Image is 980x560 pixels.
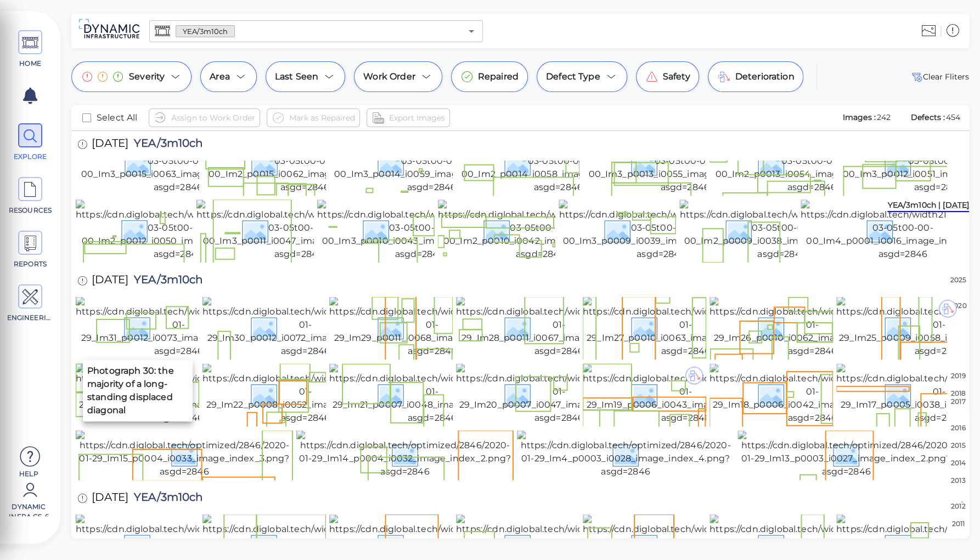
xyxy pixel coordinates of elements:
div: 2018 [947,388,969,398]
div: 2013 [947,476,969,485]
img: https://cdn.diglobal.tech/width210/2846/2020-01-29_Im20_p0007_i0047_image_index_3.png?asgd=2846 [456,363,662,425]
span: ENGINEERING [7,313,54,323]
img: https://cdn.diglobal.tech/width210/2846/2025-03-05t00-00-00_Im3_p0013_i0055_image_index_4.png?asg... [583,133,787,194]
img: https://cdn.diglobal.tech/width210/2846/2025-03-05t00-00-00_Im2_p0015_i0062_image_index_3.png?asg... [202,133,407,194]
div: 2019 [947,371,969,381]
span: [DATE] [92,492,128,506]
img: https://cdn.diglobal.tech/optimized/2846/2020-01-29_Im4_p0003_i0028_image_index_4.png?asgd=2846 [517,430,734,478]
span: Assign to Work Order [171,111,255,124]
div: 2014 [947,458,969,468]
img: https://cdn.diglobal.tech/width210/2846/2020-01-29_Im29_p0011_i0068_image_index_4.png?asgd=2846 [329,296,535,358]
span: 242 [876,112,890,122]
span: Dynamic Infra CS-6 [5,502,52,516]
span: [DATE] [92,138,128,152]
img: https://cdn.diglobal.tech/width210/2846/2025-03-05t00-00-00_Im2_p0010_i0042_image_index_3.png?asg... [438,199,643,261]
img: https://cdn.diglobal.tech/optimized/2846/2020-01-29_Im14_p0004_i0032_image_index_2.png?asgd=2846 [296,430,514,478]
img: https://cdn.diglobal.tech/width210/2846/2025-03-05t00-00-00_Im2_p0009_i0038_image_index_3.png?asg... [679,199,884,261]
img: https://cdn.diglobal.tech/width210/2846/2020-01-29_Im19_p0006_i0043_image_index_3.png?asgd=2846 [583,363,788,425]
div: 2016 [947,423,969,433]
img: https://cdn.diglobal.tech/optimized/2846/2020-01-29_Im15_p0004_i0033_image_index_3.png?asgd=2846 [76,430,293,478]
img: https://cdn.diglobal.tech/width210/2846/2025-03-05t00-00-00_Im3_p0011_i0047_image_index_4.png?asg... [196,199,401,261]
div: 2012 [947,501,969,511]
div: 2025 [947,275,969,285]
span: EXPLORE [7,152,54,162]
span: Deterioration [735,70,794,83]
span: Select All [97,111,138,124]
span: Export Images [389,111,445,124]
span: YEA/3m10ch [128,274,204,289]
img: https://cdn.diglobal.tech/width210/2846/2025-03-05t00-00-00_Im3_p0009_i0039_image_index_4.png?asg... [559,199,763,261]
span: 454 [946,112,960,122]
img: https://cdn.diglobal.tech/width210/2846/2020-01-29_Im22_p0008_i0052_image_index_3.png?asgd=2846 [202,363,408,425]
span: Images : [842,112,877,122]
img: https://cdn.diglobal.tech/width210/2846/2020-01-29_Im30_p0012_i0072_image_index_3.png?asgd=2846 [202,296,408,358]
span: YEA/3m10ch [176,26,235,37]
span: HOME [7,59,54,68]
button: Open [464,24,479,39]
span: Safety [663,70,690,83]
span: Help [5,469,52,478]
div: 2017 [947,397,969,407]
img: https://cdn.diglobal.tech/optimized/2846/2020-01-29_Im13_p0003_i0027_image_index_2.png?asgd=2846 [737,430,955,478]
img: https://cdn.diglobal.tech/width210/2846/2020-01-29_Im31_p0012_i0073_image_index_4.png?asgd=2846 [76,296,281,358]
span: Defect Type [546,70,600,83]
span: YEA/3m10ch [128,492,204,506]
div: YEA/3m10ch | [DATE] [887,199,969,212]
span: Severity [129,70,165,83]
iframe: Chat [933,511,972,552]
div: 2015 [947,441,969,450]
img: https://cdn.diglobal.tech/width210/2846/2025-03-05t00-00-00_Im2_p0012_i0050_image_index_3.png?asg... [76,199,280,261]
span: Repaired [478,70,519,83]
img: https://cdn.diglobal.tech/width210/2846/2025-03-05t00-00-00_Im3_p0010_i0043_image_index_4.png?asg... [317,199,522,261]
span: RESOURCES [7,205,54,215]
img: https://cdn.diglobal.tech/width210/2846/2025-03-05t00-00-00_Im2_p0013_i0054_image_index_3.png?asg... [709,133,914,194]
span: Clear Fliters [910,70,969,83]
img: https://cdn.diglobal.tech/width210/2846/2020-01-29_Im28_p0011_i0067_image_index_3.png?asgd=2846 [456,296,662,358]
span: [DATE] [92,274,128,289]
img: https://cdn.diglobal.tech/width210/2846/2020-01-29_Im24_p0009_i0057_image_index_3.png?asgd=2846 [76,363,281,425]
span: YEA/3m10ch [128,138,204,152]
img: https://cdn.diglobal.tech/width210/2846/2020-01-29_Im21_p0007_i0048_image_index_4.png?asgd=2846 [329,363,535,425]
img: https://cdn.diglobal.tech/width210/2846/2020-01-29_Im26_p0010_i0062_image_index_3.png?asgd=2846 [709,296,915,358]
span: Last Seen [275,70,318,83]
img: https://cdn.diglobal.tech/width210/2846/2025-03-05t00-00-00_Im3_p0014_i0059_image_index_4.png?asg... [329,133,534,194]
span: Area [210,70,230,83]
span: Defects : [910,112,946,122]
span: Work Order [363,70,415,83]
img: https://cdn.diglobal.tech/width210/2846/2020-01-29_Im18_p0006_i0042_image_index_2.png?asgd=2846 [709,363,915,425]
img: https://cdn.diglobal.tech/width210/2846/2025-03-05t00-00-00_Im2_p0014_i0058_image_index_3.png?asg... [456,133,661,194]
span: Mark as Repaired [289,111,355,124]
img: https://cdn.diglobal.tech/width210/2846/2025-03-05t00-00-00_Im3_p0015_i0063_image_index_4.png?asg... [76,133,280,194]
span: REPORTS [7,259,54,269]
img: https://cdn.diglobal.tech/width210/2846/2020-01-29_Im27_p0010_i0063_image_index_4.png?asgd=2846 [583,296,788,358]
div: 2020 [947,301,969,311]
